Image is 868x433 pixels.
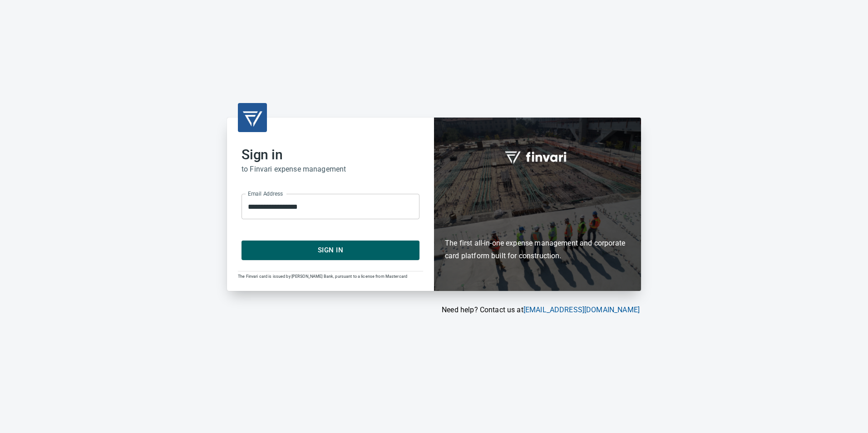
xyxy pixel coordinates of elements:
span: The Finvari card is issued by [PERSON_NAME] Bank, pursuant to a license from Mastercard [238,274,407,279]
img: fullword_logo_white.png [503,146,572,167]
button: Sign In [242,241,419,260]
h6: to Finvari expense management [242,163,419,176]
h6: The first all-in-one expense management and corporate card platform built for construction. [445,184,630,262]
h2: Sign in [242,147,419,163]
span: Sign In [252,244,409,256]
p: Need help? Contact us at [227,305,640,315]
a: [EMAIL_ADDRESS][DOMAIN_NAME] [523,305,640,314]
img: transparent_logo.png [242,107,263,128]
div: Finvari [434,118,641,290]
